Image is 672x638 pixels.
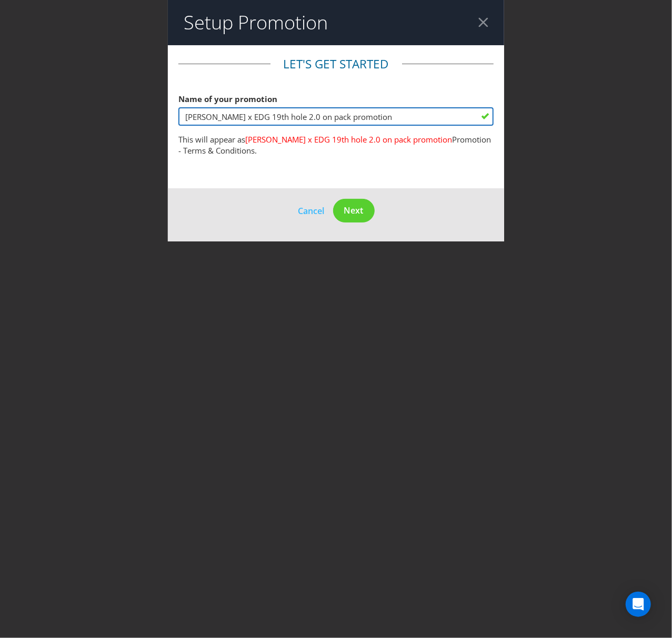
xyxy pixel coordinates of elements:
span: [PERSON_NAME] x EDG 19th hole 2.0 on pack promotion [245,134,452,145]
input: e.g. My Promotion [178,107,494,126]
span: Next [344,205,364,216]
h2: Setup Promotion [184,12,328,33]
div: Open Intercom Messenger [626,592,651,617]
button: Next [333,199,375,222]
legend: Let's get started [270,56,402,73]
span: This will appear as [178,134,245,145]
span: Promotion - Terms & Conditions. [178,134,491,156]
span: Cancel [298,205,325,217]
span: Name of your promotion [178,94,277,104]
button: Cancel [298,204,325,218]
